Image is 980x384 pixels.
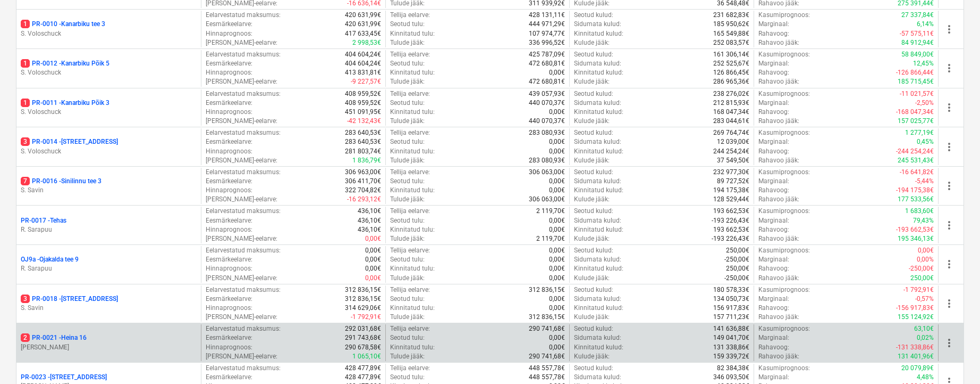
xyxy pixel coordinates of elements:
p: Sidumata kulud : [574,20,621,29]
p: 413 831,81€ [345,68,381,77]
span: 1 [21,59,30,68]
p: 322 704,82€ [345,186,381,195]
p: 1 277,19€ [905,128,934,137]
p: 408 959,52€ [345,89,381,99]
span: 1 [21,20,30,28]
p: Eesmärkeelarve : [206,137,252,146]
p: 161 306,14€ [713,50,749,59]
p: Seotud tulu : [390,177,425,186]
p: 312 836,15€ [529,285,565,295]
p: 451 091,95€ [345,108,381,117]
p: 1 683,60€ [905,207,934,216]
p: Kinnitatud tulu : [390,304,435,313]
span: more_vert [943,62,956,75]
p: -2,50% [915,99,934,108]
p: 1 836,79€ [352,156,381,165]
p: Kulude jääk : [574,274,610,283]
p: Sidumata kulud : [574,295,621,304]
p: Seotud tulu : [390,216,425,225]
p: 306 963,00€ [345,168,381,177]
span: more_vert [943,337,956,349]
p: Tellija eelarve : [390,207,430,216]
p: 306 063,00€ [529,195,565,204]
p: 0,00€ [918,246,934,255]
p: Rahavoog : [758,264,789,273]
p: Kinnitatud kulud : [574,264,623,273]
p: Kasumiprognoos : [758,285,810,295]
p: 156 917,83€ [713,304,749,313]
p: 425 787,09€ [529,50,565,59]
p: 312 836,15€ [345,295,381,304]
p: Seotud tulu : [390,137,425,146]
p: Kinnitatud kulud : [574,186,623,195]
span: 7 [21,177,30,185]
p: Hinnaprognoos : [206,29,252,38]
p: Rahavoo jääk : [758,156,799,165]
p: 252 525,67€ [713,59,749,68]
p: 0,00€ [365,274,381,283]
div: 7PR-0016 -Sinilinnu tee 3S. Savin [21,177,197,195]
p: 283 080,93€ [529,156,565,165]
p: Rahavoog : [758,68,789,77]
p: -0,57% [915,295,934,304]
span: 1 [21,99,30,107]
p: Kinnitatud kulud : [574,225,623,234]
div: 2PR-0021 -Heina 16[PERSON_NAME] [21,333,197,352]
p: 306 411,70€ [345,177,381,186]
p: Eelarvestatud maksumus : [206,285,281,295]
div: 3PR-0018 -[STREET_ADDRESS]S. Savin [21,295,197,313]
span: more_vert [943,23,956,36]
p: 107 974,77€ [529,29,565,38]
span: more_vert [943,219,956,232]
p: 2 119,70€ [536,234,565,243]
p: 436,10€ [358,207,381,216]
p: S. Voloschuck [21,68,197,77]
p: Seotud tulu : [390,295,425,304]
p: Tellija eelarve : [390,128,430,137]
p: 283 640,53€ [345,137,381,146]
p: 250,00€ [726,264,749,273]
p: Marginaal : [758,137,789,146]
p: 58 849,00€ [901,50,934,59]
p: 0,00€ [549,108,565,117]
p: 404 604,24€ [345,59,381,68]
p: 79,43% [913,216,934,225]
p: 212 815,93€ [713,99,749,108]
p: 336 996,52€ [529,38,565,47]
p: 408 959,52€ [345,99,381,108]
p: 0,00€ [549,264,565,273]
p: [PERSON_NAME]-eelarve : [206,77,277,86]
div: PR-0017 -TehasR. Sarapuu [21,216,197,234]
p: 177 533,56€ [898,195,934,204]
p: PR-0017 - Tehas [21,216,66,225]
p: -5,44% [915,177,934,186]
p: Seotud tulu : [390,255,425,264]
p: 428 131,11€ [529,11,565,20]
p: Sidumata kulud : [574,59,621,68]
p: 0,00€ [549,246,565,255]
p: Rahavoo jääk : [758,117,799,126]
p: Seotud kulud : [574,11,613,20]
p: Hinnaprognoos : [206,304,252,313]
p: Tellija eelarve : [390,50,430,59]
p: PR-0011 - Kanarbiku Põik 3 [21,99,109,108]
p: 250,00€ [726,246,749,255]
p: S. Savin [21,186,197,195]
p: S. Voloschuck [21,108,197,117]
p: Kinnitatud kulud : [574,147,623,156]
p: Tellija eelarve : [390,246,430,255]
p: S. Savin [21,304,197,313]
p: 286 965,36€ [713,77,749,86]
p: -11 021,57€ [900,89,934,99]
p: R. Sarapuu [21,264,197,273]
p: Rahavoo jääk : [758,77,799,86]
p: Seotud tulu : [390,20,425,29]
p: 231 682,83€ [713,11,749,20]
p: -244 254,24€ [896,147,934,156]
p: 440 070,37€ [529,99,565,108]
p: Seotud kulud : [574,50,613,59]
p: [PERSON_NAME]-eelarve : [206,195,277,204]
p: 2 998,53€ [352,38,381,47]
p: Sidumata kulud : [574,216,621,225]
p: Kinnitatud kulud : [574,68,623,77]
